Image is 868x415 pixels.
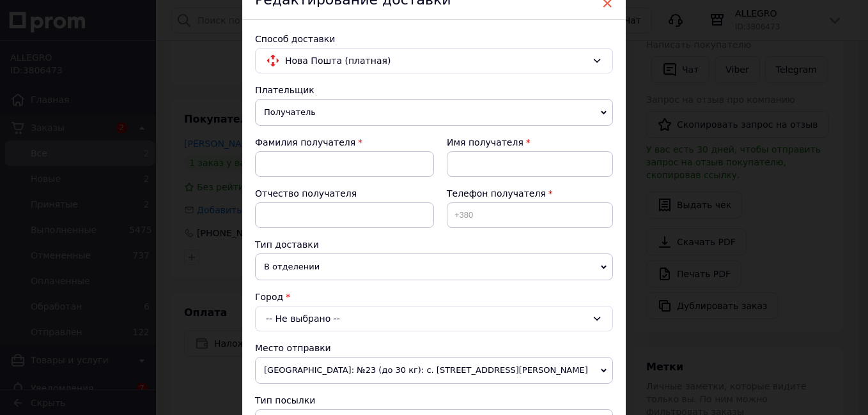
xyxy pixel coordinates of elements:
span: Имя получателя [447,137,523,147]
span: Плательщик [255,85,314,95]
span: Тип доставки [255,239,319,250]
div: Город [255,290,613,303]
span: [GEOGRAPHIC_DATA]: №23 (до 30 кг): с. [STREET_ADDRESS][PERSON_NAME] [255,357,613,384]
span: Фамилия получателя [255,137,355,147]
span: Отчество получателя [255,188,357,199]
span: В отделении [255,253,613,280]
span: Нова Пошта (платная) [285,54,587,68]
div: Способ доставки [255,33,613,45]
span: Телефон получателя [447,188,546,199]
div: -- Не выбрано -- [255,306,613,331]
input: +380 [447,202,613,228]
span: Место отправки [255,343,331,353]
span: Получатель [255,99,613,126]
span: Тип посылки [255,395,315,405]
